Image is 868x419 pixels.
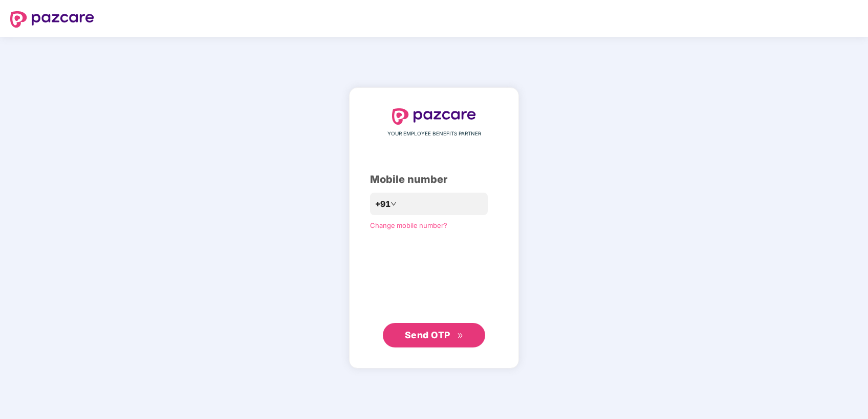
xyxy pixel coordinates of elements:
[405,330,450,340] span: Send OTP
[390,201,397,207] span: down
[383,323,485,347] button: Send OTPdouble-right
[392,108,476,125] img: logo
[10,11,94,28] img: logo
[375,198,390,211] span: +91
[370,221,447,229] a: Change mobile number?
[457,333,464,339] span: double-right
[370,172,498,188] div: Mobile number
[387,130,481,138] span: YOUR EMPLOYEE BENEFITS PARTNER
